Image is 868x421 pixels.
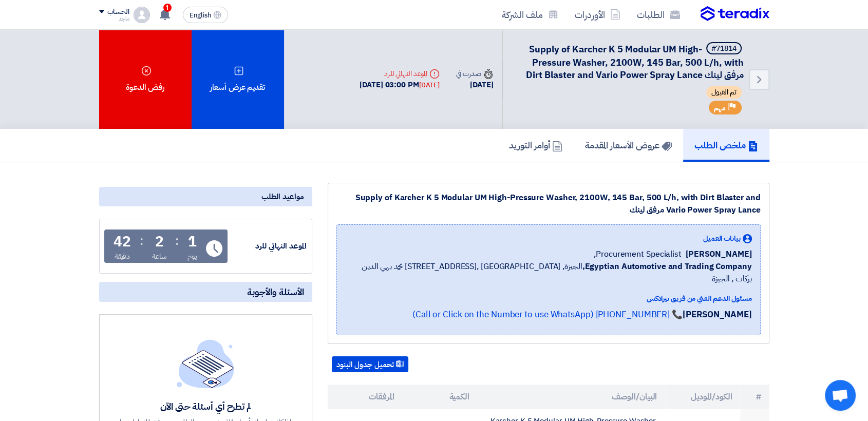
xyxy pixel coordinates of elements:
[230,240,307,252] div: الموعد النهائي للرد
[686,248,752,260] span: [PERSON_NAME]
[247,286,304,298] span: الأسئلة والأجوبة
[498,129,574,162] a: أوامر التوريد
[478,385,665,409] th: البيان/الوصف
[567,3,629,27] a: الأوردرات
[332,356,408,373] button: تحميل جدول البنود
[711,45,737,52] div: #71814
[456,68,493,79] div: صدرت في
[825,380,856,411] div: Open chat
[360,79,440,91] div: [DATE] 03:00 PM
[594,248,682,260] span: Procurement Specialist,
[328,385,403,409] th: المرفقات
[118,400,293,412] div: لم تطرح أي أسئلة حتى الآن
[155,235,164,249] div: 2
[456,79,493,91] div: [DATE]
[336,192,761,216] div: Supply of Karcher K 5 Modular UM High-Pressure Washer, 2100W, 145 Bar, 500 L/h, with Dirt Blaster...
[107,8,129,16] div: الحساب
[683,308,752,321] strong: [PERSON_NAME]
[683,129,769,162] a: ملخص الطلب
[345,293,752,304] div: مسئول الدعم الفني من فريق تيرادكس
[152,251,167,262] div: ساعة
[706,86,742,99] span: تم القبول
[134,7,150,23] img: profile_test.png
[494,3,567,27] a: ملف الشركة
[701,6,769,22] img: Teradix logo
[740,385,769,409] th: #
[183,7,228,23] button: English
[403,385,478,409] th: الكمية
[515,42,744,81] h5: Supply of Karcher K 5 Modular UM High-Pressure Washer, 2100W, 145 Bar, 500 L/h, with Dirt Blaster...
[175,232,179,250] div: :
[419,80,440,90] div: [DATE]
[703,233,741,244] span: بيانات العميل
[360,68,440,79] div: الموعد النهائي للرد
[694,139,758,151] h5: ملخص الطلب
[140,232,143,250] div: :
[582,260,751,273] b: Egyptian Automotive and Trading Company,
[412,308,683,321] a: 📞 [PHONE_NUMBER] (Call or Click on the Number to use WhatsApp)
[163,4,172,12] span: 1
[177,339,234,388] img: empty_state_list.svg
[526,42,744,82] span: Supply of Karcher K 5 Modular UM High-Pressure Washer, 2100W, 145 Bar, 500 L/h, with Dirt Blaster...
[192,30,284,129] div: تقديم عرض أسعار
[115,251,130,262] div: دقيقة
[345,260,752,285] span: الجيزة, [GEOGRAPHIC_DATA] ,[STREET_ADDRESS] محمد بهي الدين بركات , الجيزة
[190,12,211,19] span: English
[99,187,312,206] div: مواعيد الطلب
[509,139,562,151] h5: أوامر التوريد
[714,103,726,113] span: مهم
[585,139,672,151] h5: عروض الأسعار المقدمة
[665,385,740,409] th: الكود/الموديل
[99,16,129,22] div: ماجد
[629,3,688,27] a: الطلبات
[187,251,197,262] div: يوم
[114,235,131,249] div: 42
[99,30,192,129] div: رفض الدعوة
[574,129,683,162] a: عروض الأسعار المقدمة
[188,235,197,249] div: 1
